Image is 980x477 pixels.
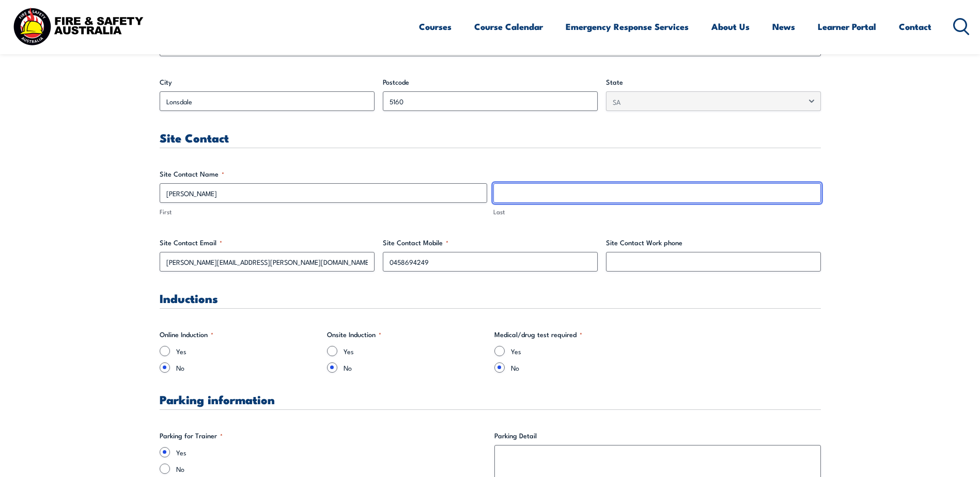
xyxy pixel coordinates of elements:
legend: Parking for Trainer [160,431,223,441]
label: City [160,77,375,87]
label: Parking Detail [494,431,821,441]
label: Site Contact Email [160,237,375,248]
h3: Parking information [160,393,821,405]
a: Contact [899,13,931,40]
legend: Onsite Induction [327,329,381,340]
h3: Site Contact [160,132,821,144]
label: No [176,464,486,474]
a: Learner Portal [818,13,876,40]
label: Yes [176,447,486,457]
label: State [606,77,821,87]
legend: Site Contact Name [160,169,224,179]
a: Emergency Response Services [566,13,689,40]
label: No [511,362,654,373]
label: Yes [176,346,319,356]
a: Courses [419,13,452,40]
label: No [176,362,319,373]
h3: Inductions [160,292,821,304]
a: About Us [711,13,750,40]
label: No [344,362,486,373]
label: First [160,207,487,217]
label: Site Contact Mobile [383,237,598,248]
label: Site Contact Work phone [606,237,821,248]
a: News [772,13,795,40]
label: Postcode [383,77,598,87]
legend: Medical/drug test required [494,329,582,340]
label: Last [493,207,821,217]
legend: Online Induction [160,329,213,340]
label: Yes [511,346,654,356]
label: Yes [344,346,486,356]
a: Course Calendar [474,13,543,40]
